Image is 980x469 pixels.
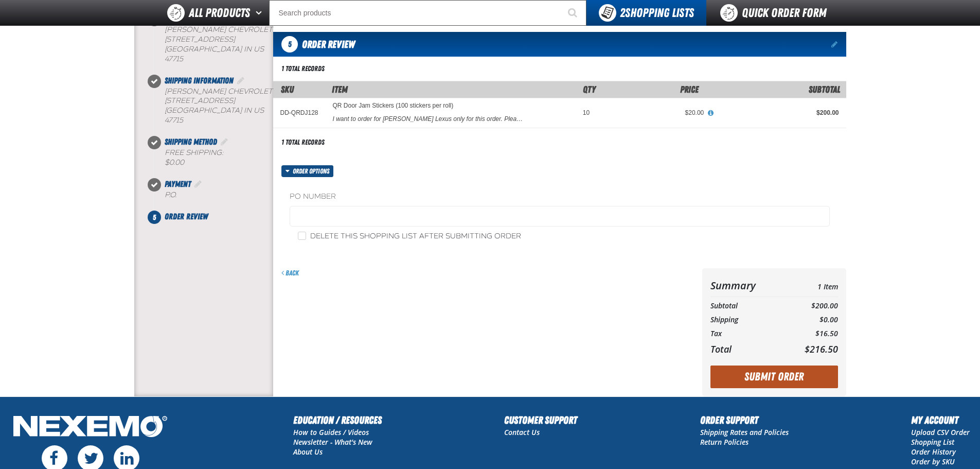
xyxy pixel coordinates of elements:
[154,136,273,178] li: Shipping Method. Step 3 of 5. Completed
[147,13,273,223] nav: Checkout steps. Current step is Order Review. Step 5 of 5
[805,343,838,355] span: $216.50
[700,412,789,428] h2: Order Support
[165,137,217,147] span: Shipping Method
[783,299,838,313] td: $200.00
[219,137,229,147] a: Edit Shipping Method
[165,25,273,34] span: [PERSON_NAME] Chevrolet
[165,45,242,54] span: [GEOGRAPHIC_DATA]
[783,313,838,327] td: $0.00
[244,106,252,115] span: IN
[154,75,273,136] li: Shipping Information. Step 2 of 5. Completed
[700,427,789,437] a: Shipping Rates and Policies
[504,427,540,437] a: Contact Us
[710,299,784,313] th: Subtotal
[710,313,784,327] th: Shipping
[911,457,955,466] a: Order by SKU
[911,412,970,428] h2: My Account
[254,45,264,54] span: US
[165,148,273,168] div: Free Shipping:
[165,96,235,105] span: [STREET_ADDRESS]
[10,412,170,443] img: Nexemo Logo
[281,165,334,177] button: Order options
[293,165,333,177] span: Order options
[165,76,234,85] span: Shipping Information
[911,427,970,437] a: Upload CSV Order
[154,13,273,75] li: Billing Information. Step 1 of 5. Completed
[298,232,521,241] label: Delete this shopping list after submitting order
[165,190,273,200] div: P.O.
[165,106,242,115] span: [GEOGRAPHIC_DATA]
[700,437,749,447] a: Return Policies
[809,84,840,95] span: Subtotal
[165,116,183,125] bdo: 47715
[298,232,306,240] input: Delete this shopping list after submitting order
[254,106,264,115] span: US
[193,179,203,189] a: Edit Payment
[604,109,704,117] div: $20.00
[710,327,784,341] th: Tax
[710,276,784,294] th: Summary
[281,137,325,147] div: 1 total records
[911,447,956,457] a: Order History
[831,41,839,48] a: Edit items
[154,178,273,211] li: Payment. Step 4 of 5. Completed
[281,269,299,277] a: Back
[148,211,161,224] span: 5
[293,412,382,428] h2: Education / Resources
[165,158,184,167] strong: $0.00
[244,45,252,54] span: IN
[293,427,369,437] a: How to Guides / Videos
[783,327,838,341] td: $16.50
[273,98,326,128] td: DD-QRDJ128
[718,109,839,117] div: $200.00
[293,437,372,447] a: Newsletter - What's New
[583,84,596,95] span: Qty
[620,6,625,20] strong: 2
[783,276,838,294] td: 1 Item
[620,6,694,20] span: Shopping Lists
[165,212,208,221] span: Order Review
[154,211,273,223] li: Order Review. Step 5 of 5. Not Completed
[236,76,246,85] a: Edit Shipping Information
[281,64,325,74] div: 1 total records
[332,84,348,95] span: Item
[911,437,954,447] a: Shopping List
[333,102,454,110] a: QR Door Jam Stickers (100 stickers per roll)
[333,115,524,123] div: I want to order for [PERSON_NAME] Lexus only for this order. Please use [PERSON_NAME] Lexus QR co...
[165,179,191,189] span: Payment
[680,84,699,95] span: Price
[583,109,590,116] span: 10
[281,84,294,95] a: SKU
[189,4,250,22] span: All Products
[710,366,838,388] button: Submit Order
[704,109,717,118] button: View All Prices for QR Door Jam Stickers (100 stickers per roll)
[165,35,235,44] span: [STREET_ADDRESS]
[281,36,298,53] span: 5
[710,341,784,357] th: Total
[165,87,273,96] span: [PERSON_NAME] Chevrolet
[290,192,830,202] label: PO Number
[504,412,577,428] h2: Customer Support
[302,38,355,50] span: Order Review
[293,447,323,457] a: About Us
[165,55,183,63] bdo: 47715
